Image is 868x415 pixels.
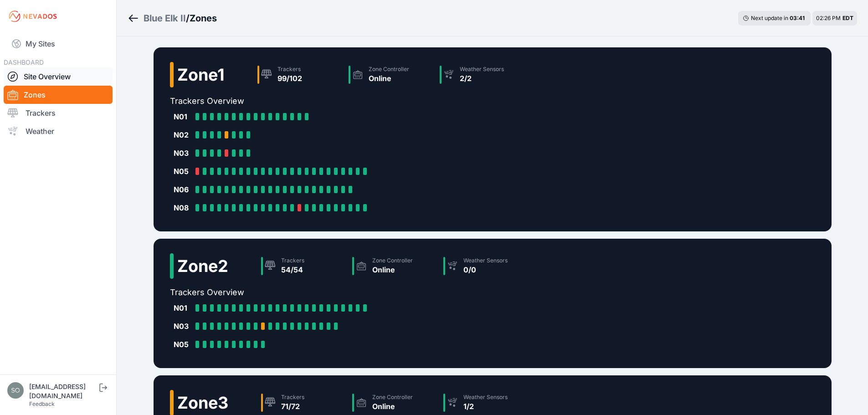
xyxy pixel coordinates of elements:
[186,12,190,25] span: /
[281,257,304,264] div: Trackers
[277,66,302,73] div: Trackers
[174,321,192,332] div: N03
[4,122,113,140] a: Weather
[174,184,192,195] div: N06
[369,73,409,84] div: Online
[463,257,508,264] div: Weather Sensors
[463,401,508,412] div: 1/2
[174,166,192,177] div: N05
[174,339,192,350] div: N05
[257,253,349,279] a: Trackers54/54
[144,12,186,25] a: Blue Elk II
[440,253,531,279] a: Weather Sensors0/0
[463,394,508,401] div: Weather Sensors
[128,6,217,30] nav: Breadcrumb
[177,66,225,84] h2: Zone 1
[4,86,113,104] a: Zones
[436,62,527,87] a: Weather Sensors2/2
[281,264,304,275] div: 54/54
[372,401,413,412] div: Online
[281,401,304,412] div: 71/72
[369,66,409,73] div: Zone Controller
[174,111,192,122] div: N01
[4,33,113,55] a: My Sites
[254,62,345,87] a: Trackers99/102
[4,58,44,66] span: DASHBOARD
[463,264,508,275] div: 0/0
[751,15,788,21] span: Next update in
[174,202,192,213] div: N08
[372,264,413,275] div: Online
[174,148,192,159] div: N03
[372,257,413,264] div: Zone Controller
[372,394,413,401] div: Zone Controller
[174,302,192,313] div: N01
[816,15,841,21] span: 02:26 PM
[177,257,228,275] h2: Zone 2
[7,9,58,24] img: Nevados
[29,400,55,407] a: Feedback
[29,382,98,400] div: [EMAIL_ADDRESS][DOMAIN_NAME]
[842,15,853,21] span: EDT
[281,394,304,401] div: Trackers
[460,73,504,84] div: 2/2
[174,129,192,140] div: N02
[177,394,228,412] h2: Zone 3
[277,73,302,84] div: 99/102
[7,382,24,399] img: solarae@invenergy.com
[190,12,217,25] h3: Zones
[790,15,806,22] div: 03 : 41
[460,66,504,73] div: Weather Sensors
[4,104,113,122] a: Trackers
[4,67,113,86] a: Site Overview
[170,286,531,299] h2: Trackers Overview
[170,95,527,108] h2: Trackers Overview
